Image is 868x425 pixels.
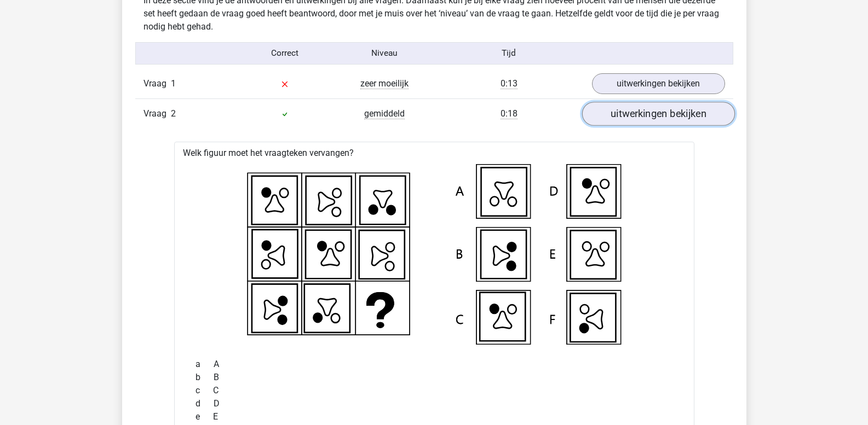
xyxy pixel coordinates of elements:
[235,47,335,60] div: Correct
[592,73,725,94] a: uitwerkingen bekijken
[171,108,176,119] span: 2
[187,384,681,397] div: C
[143,107,171,120] span: Vraag
[196,384,213,397] span: c
[196,371,214,384] span: b
[501,78,518,89] span: 0:13
[364,108,405,119] span: gemiddeld
[171,78,176,89] span: 1
[582,102,734,126] a: uitwerkingen bekijken
[187,358,681,371] div: A
[501,108,518,119] span: 0:18
[196,397,214,410] span: d
[335,47,434,60] div: Niveau
[360,78,409,89] span: zeer moeilijk
[187,410,681,423] div: E
[143,77,171,90] span: Vraag
[187,397,681,410] div: D
[434,47,583,60] div: Tijd
[187,371,681,384] div: B
[196,358,214,371] span: a
[196,410,213,423] span: e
